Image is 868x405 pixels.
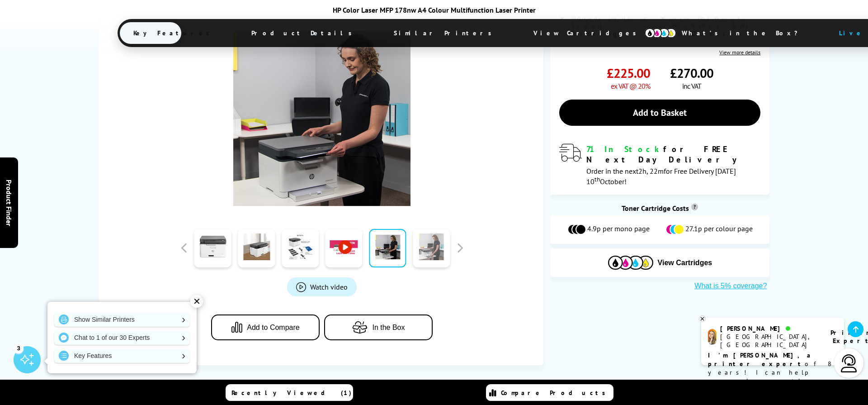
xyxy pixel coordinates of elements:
[587,224,650,235] span: 4.9p per mono page
[611,81,650,91] span: ex VAT @ 20%
[691,204,698,210] sup: Cost per page
[720,324,819,333] div: [PERSON_NAME]
[594,175,600,183] sup: th
[287,277,357,296] a: Product_All_Videos
[324,314,433,340] button: In the Box
[5,179,14,226] span: Product Finder
[638,167,664,176] span: 2h, 22m
[685,224,753,235] span: 27.1p per colour page
[14,343,24,353] div: 3
[211,314,320,340] button: Add to Compare
[586,167,736,186] span: Order in the next for Free Delivery [DATE] 10 October!
[118,5,750,14] div: HP Color Laser MFP 178nw A4 Colour Multifunction Laser Printer
[720,333,819,349] div: [GEOGRAPHIC_DATA], [GEOGRAPHIC_DATA]
[233,30,410,207] img: HP Color Laser MFP 178nw Thumbnail
[54,312,190,327] a: Show Similar Printers
[557,255,763,270] button: View Cartridges
[682,81,701,91] span: inc VAT
[372,324,405,332] span: In the Box
[226,384,353,401] a: Recently Viewed (1)
[247,324,300,332] span: Add to Compare
[645,28,676,38] img: cmyk-icon.svg
[501,389,610,397] span: Compare Products
[120,22,228,44] span: Key Features
[586,144,760,165] div: for FREE Next Day Delivery
[708,351,813,368] b: I'm [PERSON_NAME], a printer expert
[231,389,352,397] span: Recently Viewed (1)
[658,259,712,267] span: View Cartridges
[668,22,820,44] span: What’s in the Box?
[670,65,713,81] span: £270.00
[586,144,663,154] span: 71 In Stock
[608,256,653,270] img: Cartridges
[550,204,769,213] div: Toner Cartridge Costs
[486,384,613,401] a: Compare Products
[310,282,348,291] span: Watch video
[380,22,510,44] span: Similar Printers
[520,21,658,45] span: View Cartridges
[708,329,717,345] img: amy-livechat.png
[692,281,769,291] button: What is 5% coverage?
[607,65,650,81] span: £225.00
[54,348,190,363] a: Key Features
[559,100,760,126] a: Add to Basket
[238,22,370,44] span: Product Details
[708,351,837,394] p: of 8 years! I can help you choose the right product
[190,295,203,308] div: ✕
[54,330,190,345] a: Chat to 1 of our 30 Experts
[559,144,760,186] div: modal_delivery
[840,354,858,372] img: user-headset-light.svg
